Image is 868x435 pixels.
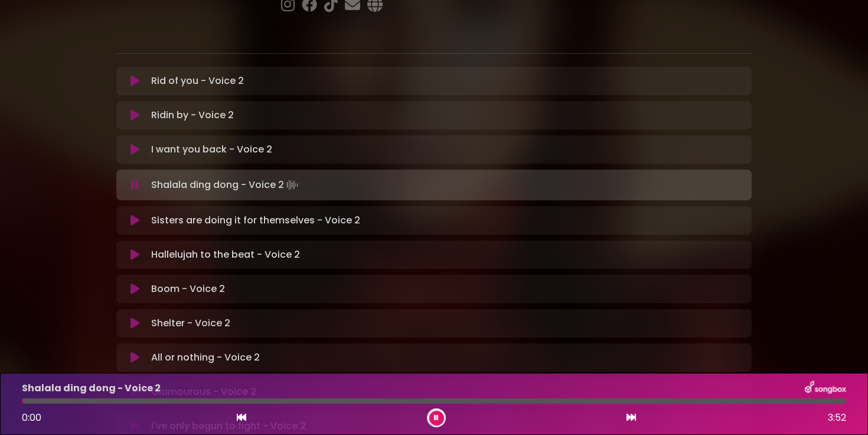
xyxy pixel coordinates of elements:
[151,142,272,157] p: I want you back - Voice 2
[284,177,301,193] img: waveform4.gif
[151,213,360,228] p: Sisters are doing it for themselves - Voice 2
[151,316,230,330] p: Shelter - Voice 2
[22,381,161,395] p: Shalala ding dong - Voice 2
[22,411,41,424] span: 0:00
[151,248,300,262] p: Hallelujah to the beat - Voice 2
[151,350,260,365] p: All or nothing - Voice 2
[151,74,244,88] p: Rid of you - Voice 2
[151,282,225,296] p: Boom - Voice 2
[151,108,234,122] p: Ridin by - Voice 2
[828,411,846,425] span: 3:52
[805,381,846,396] img: songbox-logo-white.png
[151,177,301,193] p: Shalala ding dong - Voice 2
